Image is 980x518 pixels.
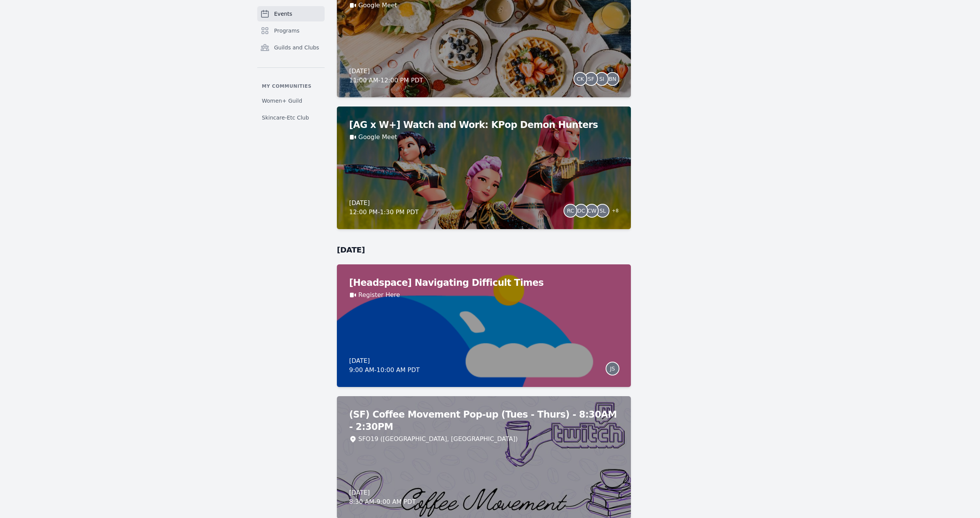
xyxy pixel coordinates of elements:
div: SFO19 ([GEOGRAPHIC_DATA], [GEOGRAPHIC_DATA]) [358,434,518,444]
span: Skincare-Etc Club [262,114,309,121]
div: [DATE] 11:00 AM - 12:00 PM PDT [349,67,423,85]
span: + 8 [607,206,619,217]
span: CK [577,76,584,82]
a: Programs [257,23,325,38]
a: Register Here [358,290,400,300]
div: [DATE] 8:30 AM - 9:00 AM PDT [349,488,416,507]
span: Guilds and Clubs [274,44,319,51]
a: Google Meet [358,133,397,142]
span: SI [599,76,604,82]
span: BN [609,76,616,82]
h2: [AG x W+] Watch and Work: KPop Demon Hunters [349,119,619,131]
div: [DATE] 9:00 AM - 10:00 AM PDT [349,356,420,375]
span: SF [588,76,595,82]
a: Events [257,6,325,21]
nav: Sidebar [257,6,325,125]
h2: [DATE] [337,244,631,255]
h2: [Headspace] Navigating Difficult Times [349,277,619,289]
span: CW [587,208,596,213]
a: Women+ Guild [257,94,325,108]
span: DC [577,208,585,213]
a: Guilds and Clubs [257,40,325,55]
span: Events [274,10,292,18]
p: My communities [257,83,325,89]
span: Women+ Guild [262,97,302,105]
span: JS [610,366,615,371]
span: SL [599,208,606,213]
a: [Headspace] Navigating Difficult TimesRegister Here[DATE]9:00 AM-10:00 AM PDTJS [337,264,631,387]
span: RC [567,208,574,213]
span: Programs [274,27,299,34]
a: Skincare-Etc Club [257,111,325,125]
h2: (SF) Coffee Movement Pop-up (Tues - Thurs) - 8:30AM - 2:30PM [349,408,619,433]
a: [AG x W+] Watch and Work: KPop Demon HuntersGoogle Meet[DATE]12:00 PM-1:30 PM PDTRCDCCWSL+8 [337,107,631,229]
div: [DATE] 12:00 PM - 1:30 PM PDT [349,198,419,217]
a: Google Meet [358,1,397,10]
